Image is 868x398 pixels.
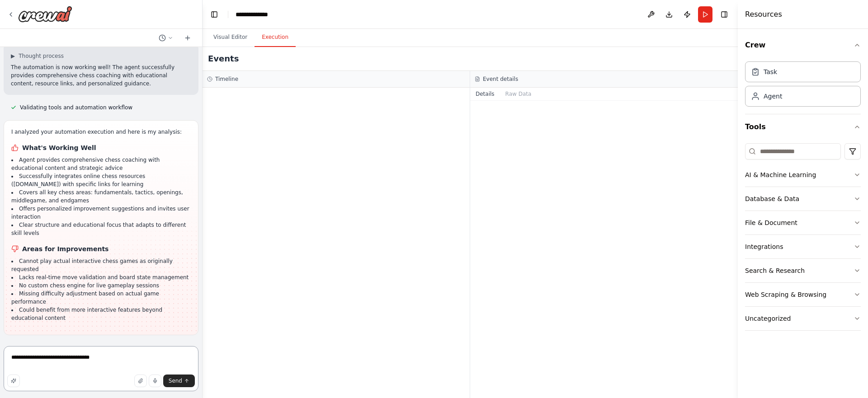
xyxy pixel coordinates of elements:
[718,8,731,21] button: Hide right sidebar
[208,52,239,65] h2: Events
[745,163,861,187] button: AI & Machine Learning
[11,306,191,322] li: Could benefit from more interactive features beyond educational content
[155,33,177,43] button: Switch to previous chat
[11,52,64,60] button: ▶Thought process
[180,33,195,43] button: Start a new chat
[745,266,805,275] div: Search & Research
[11,281,191,290] li: No custom chess engine for live gameplay sessions
[745,211,861,234] button: File & Document
[745,140,861,338] div: Tools
[745,290,826,299] div: Web Scraping & Browsing
[11,273,191,281] li: Lacks real-time move validation and board state management
[169,377,182,384] span: Send
[745,307,861,330] button: Uncategorized
[206,28,255,47] button: Visual Editor
[745,283,861,306] button: Web Scraping & Browsing
[11,143,191,152] h1: What's Working Well
[7,375,20,387] button: Improve this prompt
[745,114,861,140] button: Tools
[163,375,195,387] button: Send
[745,33,861,58] button: Crew
[470,88,500,100] button: Details
[11,188,191,205] li: Covers all key chess areas: fundamentals, tactics, openings, middlegame, and endgames
[483,75,518,83] h3: Event details
[11,52,15,60] span: ▶
[745,235,861,258] button: Integrations
[208,8,221,21] button: Hide left sidebar
[11,257,191,273] li: Cannot play actual interactive chess games as originally requested
[745,259,861,282] button: Search & Research
[134,375,147,387] button: Upload files
[745,218,797,227] div: File & Document
[11,290,191,306] li: Missing difficulty adjustment based on actual game performance
[500,88,537,100] button: Raw Data
[745,187,861,211] button: Database & Data
[11,244,191,253] h1: Areas for Improvements
[764,67,777,76] div: Task
[149,375,161,387] button: Click to speak your automation idea
[745,58,861,114] div: Crew
[11,221,191,237] li: Clear structure and educational focus that adapts to different skill levels
[745,9,782,20] h4: Resources
[215,75,238,83] h3: Timeline
[11,205,191,221] li: Offers personalized improvement suggestions and invites user interaction
[745,314,791,323] div: Uncategorized
[11,156,191,172] li: Agent provides comprehensive chess coaching with educational content and strategic advice
[11,63,191,88] p: The automation is now working well! The agent successfully provides comprehensive chess coaching ...
[764,92,782,101] div: Agent
[11,128,191,136] p: I analyzed your automation execution and here is my analysis:
[236,10,283,19] nav: breadcrumb
[18,6,72,22] img: Logo
[745,242,783,251] div: Integrations
[745,194,799,203] div: Database & Data
[255,28,296,47] button: Execution
[745,170,816,179] div: AI & Machine Learning
[11,172,191,188] li: Successfully integrates online chess resources ([DOMAIN_NAME]) with specific links for learning
[20,104,132,111] span: Validating tools and automation workflow
[19,52,64,60] span: Thought process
